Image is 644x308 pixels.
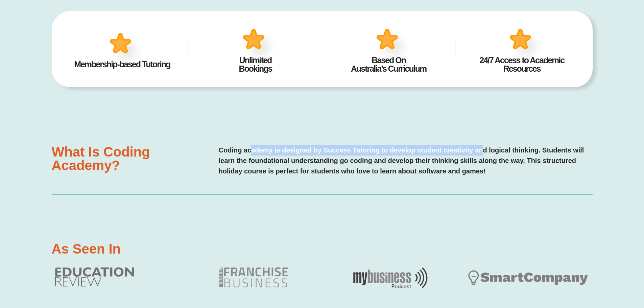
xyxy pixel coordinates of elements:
[531,232,644,308] iframe: Chat Widget
[219,145,593,176] p: Coding academy is designed by Success Tutoring to develop student creativity and logical thinking...
[52,145,212,172] h2: what is coding Academy?
[466,56,578,73] h2: 24/7 Access to Academic Resources
[199,56,312,73] h2: Unlimited Bookings
[66,60,179,69] h2: Membership-based Tutoring
[332,56,445,73] h2: Based On Australia’s Curriculum
[52,242,121,256] h2: As Seen In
